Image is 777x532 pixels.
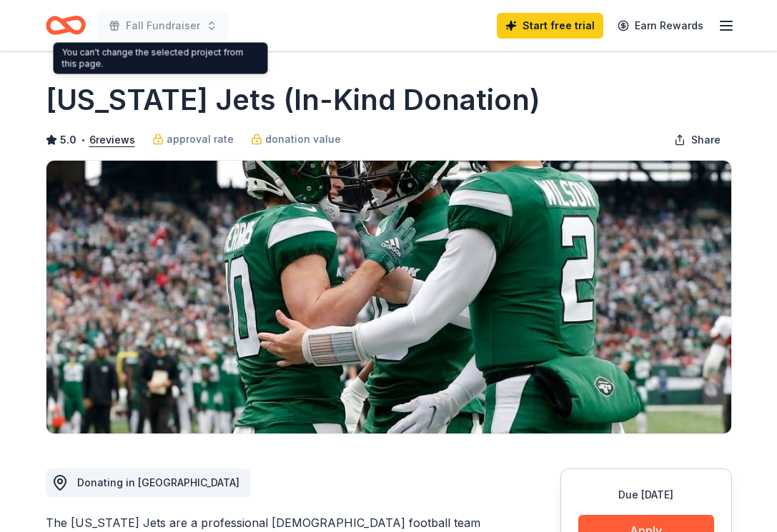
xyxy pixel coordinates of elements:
button: Fall Fundraiser [97,11,229,40]
img: Image for New York Jets (In-Kind Donation) [46,161,731,433]
span: donation value [265,131,341,148]
div: Due [DATE] [578,486,714,503]
span: • [80,134,85,146]
span: 5.0 [60,131,76,149]
a: donation value [251,131,341,148]
a: Home [46,9,86,42]
a: approval rate [152,131,234,148]
h1: [US_STATE] Jets (In-Kind Donation) [46,80,540,120]
a: Earn Rewards [609,13,712,39]
a: Start free trial [497,13,603,39]
span: Fall Fundraiser [126,17,200,34]
span: Share [691,131,721,149]
button: Share [663,126,732,154]
span: approval rate [167,131,234,148]
div: You can't change the selected project from this page. [54,43,268,74]
button: 6reviews [89,131,135,149]
span: Donating in [GEOGRAPHIC_DATA] [77,476,239,488]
